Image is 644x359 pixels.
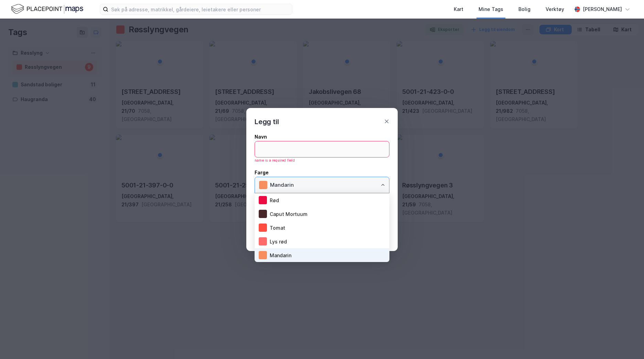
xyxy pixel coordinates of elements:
[546,5,564,13] div: Verktøy
[610,326,644,359] iframe: Chat Widget
[11,3,83,15] img: logo.f888ab2527a4732fd821a326f86c7f29.svg
[259,196,279,204] div: Rød
[255,116,279,127] div: Legg til
[259,237,287,246] div: Lys rød
[266,177,389,193] input: ClearClose
[259,210,308,218] div: Caput Mortuum
[610,326,644,359] div: Kontrollprogram for chat
[518,5,530,13] div: Bolig
[259,251,291,259] div: Mandarin
[255,157,389,163] div: name is a required field
[255,133,389,141] div: Navn
[454,5,463,13] div: Kart
[259,224,285,232] div: Tomat
[380,182,386,188] button: Close
[583,5,622,13] div: [PERSON_NAME]
[108,4,292,14] input: Søk på adresse, matrikkel, gårdeiere, leietakere eller personer
[479,5,503,13] div: Mine Tags
[255,168,389,177] div: Farge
